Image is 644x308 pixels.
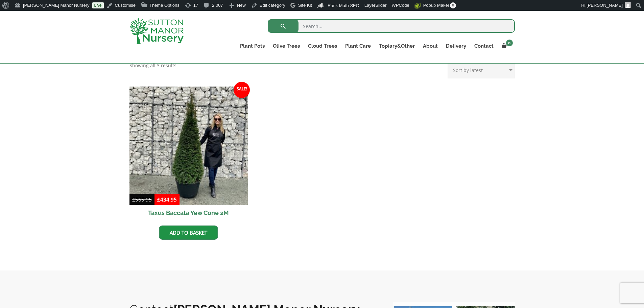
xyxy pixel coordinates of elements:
a: Cloud Trees [304,41,341,51]
a: Delivery [442,41,470,51]
img: logo [129,18,184,44]
span: £ [157,196,160,203]
p: Showing all 3 results [129,62,176,70]
span: 0 [450,2,456,8]
span: Sale! [234,82,250,98]
select: Shop order [448,62,515,78]
span: £ [132,196,135,203]
a: 0 [498,41,515,51]
a: Contact [470,41,498,51]
h2: Taxus Baccata Yew Cone 2M [129,205,248,220]
input: Search... [268,19,515,33]
img: Taxus Baccata Yew Cone 2M [129,87,248,205]
a: Plant Care [341,41,375,51]
span: [PERSON_NAME] [587,3,623,8]
a: Add to basket: “Taxus Baccata Yew Cone 2M” [159,226,218,240]
a: About [419,41,442,51]
span: 0 [506,40,513,46]
bdi: 434.95 [157,196,177,203]
a: Sale! Taxus Baccata Yew Cone 2M [129,87,248,220]
a: Topiary&Other [375,41,419,51]
a: Olive Trees [269,41,304,51]
a: Live [92,2,104,8]
span: Rank Math SEO [328,3,359,8]
span: Site Kit [298,3,312,8]
a: Plant Pots [236,41,269,51]
bdi: 565.95 [132,196,152,203]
